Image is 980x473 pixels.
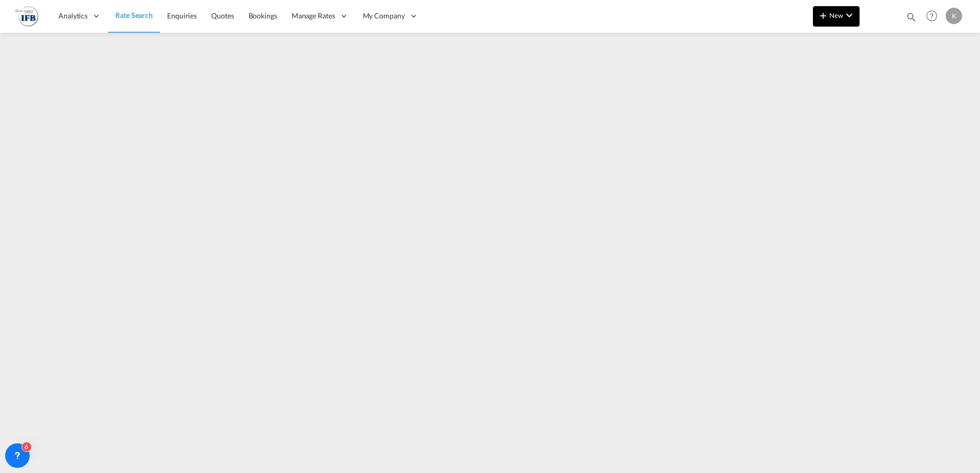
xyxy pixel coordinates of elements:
[817,9,829,21] md-icon: icon-plus 400-fg
[946,8,962,24] div: K
[115,11,153,19] span: Rate Search
[249,11,277,20] span: Bookings
[923,7,946,26] div: Help
[211,11,234,20] span: Quotes
[843,9,855,21] md-icon: icon-chevron-down
[906,11,917,27] div: icon-magnify
[923,7,941,25] span: Help
[167,11,197,20] span: Enquiries
[817,11,855,19] span: New
[58,11,88,21] span: Analytics
[363,11,405,21] span: My Company
[292,11,335,21] span: Manage Rates
[813,6,860,27] button: icon-plus 400-fgNewicon-chevron-down
[15,5,38,28] img: b4b53bb0256b11ee9ca18b7abc72fd7f.png
[906,11,917,23] md-icon: icon-magnify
